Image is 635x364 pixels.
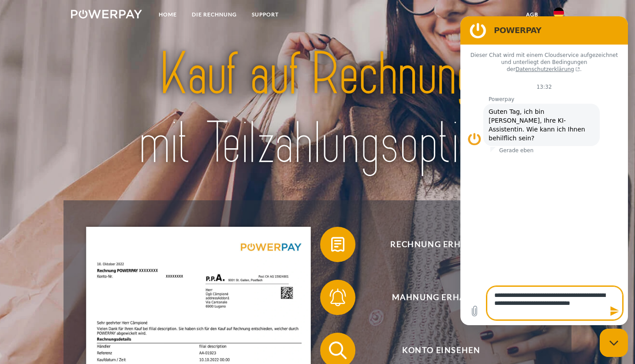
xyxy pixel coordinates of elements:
[460,16,628,325] iframe: Messaging-Fenster
[320,280,549,315] button: Mahnung erhalten?
[320,227,549,262] button: Rechnung erhalten?
[327,286,349,308] img: qb_bell.svg
[151,7,184,23] a: Home
[244,7,286,23] a: SUPPORT
[95,37,540,181] img: title-powerpay_de.svg
[327,233,349,255] img: qb_bill.svg
[71,10,142,19] img: logo-powerpay-white.svg
[333,280,549,315] span: Mahnung erhalten?
[333,227,549,262] span: Rechnung erhalten?
[184,7,244,23] a: DIE RECHNUNG
[519,7,546,23] a: agb
[327,339,349,361] img: qb_search.svg
[600,329,628,357] iframe: Schaltfläche zum Öffnen des Messaging-Fensters; Konversation läuft
[553,8,564,18] img: de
